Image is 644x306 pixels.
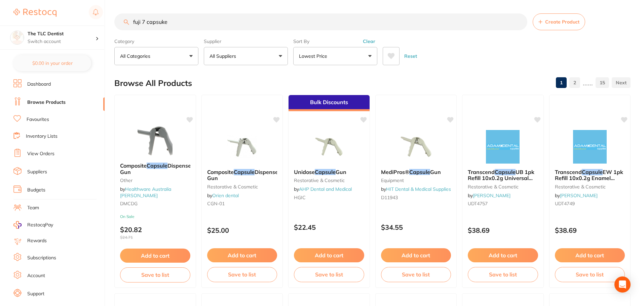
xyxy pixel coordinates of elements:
[381,169,409,175] span: MediPros®
[430,169,441,175] span: Gun
[315,169,336,175] em: Capsule
[26,133,58,140] a: Inventory Lists
[299,53,330,59] p: Lowest Price
[120,214,190,219] small: On Sale
[294,223,364,231] p: $22.45
[495,169,516,175] em: Capsule
[289,95,370,111] div: Bulk Discounts
[299,186,352,192] a: AHP Dental and Medical
[582,169,603,175] em: Capsule
[473,192,510,199] a: [PERSON_NAME]
[394,130,438,164] img: MediPros® Capsule Gun
[120,163,190,175] b: Composite Capsule Dispenser Gun
[114,13,527,30] input: Search Products
[294,248,364,262] button: Add to cart
[120,267,190,282] button: Save to list
[120,162,193,175] span: Dispenser Gun
[207,201,225,207] span: CGN-01
[212,192,239,199] a: Orien dental
[147,162,167,169] em: Capsule
[207,226,277,234] p: $25.00
[27,291,44,297] a: Support
[27,187,45,193] a: Budgets
[27,255,56,261] a: Subscriptions
[27,205,39,211] a: Team
[381,178,451,183] small: equipment
[207,267,277,282] button: Save to list
[13,221,22,229] img: RestocqPay
[120,226,190,240] p: $20.82
[293,38,377,44] label: Sort By
[207,169,277,181] b: Composite Capsule Dispenser Gun
[28,38,96,45] p: Switch account
[120,53,153,59] p: All Categories
[481,130,525,164] img: Transcend Capsule UB 1pk Refill 10x0.2g Universal Body
[381,223,451,231] p: $34.55
[307,130,351,164] img: Unidose Capsule Gun
[468,184,538,189] small: restorative & cosmetic
[468,192,510,199] span: by
[220,130,264,164] img: Composite Capsule Dispenser Gun
[381,169,451,175] b: MediPros® Capsule Gun
[381,248,451,262] button: Add to cart
[555,248,625,262] button: Add to cart
[468,169,538,181] b: Transcend Capsule UB 1pk Refill 10x0.2g Universal Body
[204,47,288,65] button: All Suppliers
[207,192,239,199] span: by
[361,38,377,44] button: Clear
[27,169,47,175] a: Suppliers
[120,201,138,207] span: DMCDG
[27,237,47,244] a: Rewards
[207,248,277,262] button: Add to cart
[120,186,171,198] span: by
[27,272,45,279] a: Account
[555,267,625,282] button: Save to list
[468,226,538,234] p: $38.69
[381,194,398,201] span: D11943
[133,124,177,157] img: Composite Capsule Dispenser Gun
[294,169,364,175] b: Unidose Capsule Gun
[545,19,579,25] span: Create Product
[114,47,198,65] button: All Categories
[120,235,190,240] span: $24.71
[381,267,451,282] button: Save to list
[468,248,538,262] button: Add to cart
[120,178,190,183] small: other
[386,186,451,192] a: HIT Dental & Medical Supplies
[27,116,49,123] a: Favourites
[210,53,239,59] p: All Suppliers
[555,226,625,234] p: $38.69
[583,79,593,87] p: ......
[468,169,495,175] span: Transcend
[10,31,24,44] img: The TLC Dentist
[614,276,631,293] div: Open Intercom Messenger
[293,47,377,65] button: Lowest Price
[27,150,54,157] a: View Orders
[120,249,190,263] button: Add to cart
[120,162,147,169] span: Composite
[555,169,582,175] span: Transcend
[560,192,598,199] a: [PERSON_NAME]
[294,178,364,183] small: restorative & cosmetic
[114,79,192,88] h2: Browse All Products
[555,169,625,181] b: Transcend Capsule EW 1pk Refill 10x0.2g Enamel White
[207,169,280,181] span: Dispenser Gun
[555,192,598,199] span: by
[294,194,306,201] span: HGIC
[468,169,534,188] span: UB 1pk Refill 10x0.2g Universal Body
[13,9,56,17] img: Restocq Logo
[13,55,91,71] button: $0.00 in your order
[568,130,612,164] img: Transcend Capsule EW 1pk Refill 10x0.2g Enamel White
[234,169,255,175] em: Capsule
[468,267,538,282] button: Save to list
[294,169,315,175] span: Unidose
[27,222,53,228] span: RestocqPay
[402,47,419,65] button: Reset
[207,169,234,175] span: Composite
[207,184,277,189] small: restorative & cosmetic
[13,5,56,20] a: Restocq Logo
[409,169,430,175] em: Capsule
[294,186,352,192] span: by
[27,99,66,106] a: Browse Products
[28,31,96,37] h4: The TLC Dentist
